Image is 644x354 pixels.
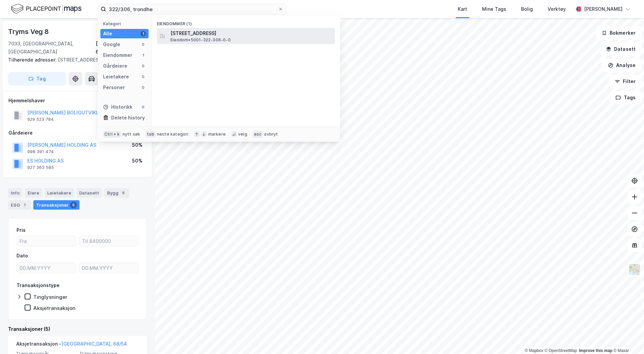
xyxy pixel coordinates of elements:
[579,348,612,353] a: Improve this map
[8,129,147,137] div: Gårdeiere
[103,40,120,48] div: Google
[548,5,566,13] div: Verktøy
[132,157,142,165] div: 50%
[79,236,138,246] input: Til 8400000
[140,63,146,69] div: 0
[152,16,340,28] div: Eiendommer (1)
[120,189,127,196] div: 8
[8,57,58,63] span: Tilhørende adresser:
[545,348,577,353] a: OpenStreetMap
[103,131,121,138] div: Ctrl + k
[103,21,149,26] div: Kategori
[17,252,28,260] div: Dato
[140,74,146,79] div: 0
[111,114,145,122] div: Delete history
[33,200,79,210] div: Transaksjoner
[76,188,102,198] div: Datasett
[482,5,506,13] div: Mine Tags
[21,202,28,208] div: 1
[8,40,96,56] div: 7033, [GEOGRAPHIC_DATA], [GEOGRAPHIC_DATA]
[79,263,138,273] input: DD.MM.YYYY
[123,132,140,137] div: nytt søk
[33,294,67,300] div: Tinglysninger
[596,26,641,40] button: Bokmerker
[238,132,247,137] div: velg
[96,40,147,56] div: [GEOGRAPHIC_DATA], 68/54
[170,37,231,43] span: Eiendom • 5001-322-306-0-0
[140,42,146,47] div: 0
[8,200,31,210] div: ESG
[33,305,75,311] div: Aksjetransaksjon
[17,226,26,234] div: Pris
[170,29,332,37] span: [STREET_ADDRESS]
[600,42,641,56] button: Datasett
[8,188,22,198] div: Info
[521,5,533,13] div: Bolig
[610,322,644,354] div: Kontrollprogram for chat
[61,341,127,347] a: [GEOGRAPHIC_DATA], 68/54
[525,348,543,353] a: Mapbox
[146,131,156,138] div: tab
[8,26,50,37] div: Tryms Veg 8
[132,141,142,149] div: 50%
[70,202,77,208] div: 5
[8,97,147,105] div: Hjemmelshaver
[140,104,146,110] div: 0
[140,31,146,36] div: 1
[628,263,641,276] img: Z
[103,30,112,38] div: Alle
[103,73,129,81] div: Leietakere
[103,83,125,92] div: Personer
[16,340,127,351] div: Aksjetransaksjon -
[140,52,146,58] div: 1
[602,59,641,72] button: Analyse
[609,75,641,88] button: Filter
[103,62,127,70] div: Gårdeiere
[17,263,76,273] input: DD.MM.YYYY
[157,132,189,137] div: neste kategori
[8,72,66,85] button: Tag
[103,103,132,111] div: Historikk
[44,188,74,198] div: Leietakere
[27,165,54,170] div: 927 363 585
[8,56,141,64] div: [STREET_ADDRESS]
[17,236,76,246] input: Fra
[27,149,54,154] div: 998 391 474
[140,85,146,90] div: 0
[208,132,226,137] div: markere
[584,5,622,13] div: [PERSON_NAME]
[610,91,641,104] button: Tags
[253,131,263,138] div: esc
[25,188,42,198] div: Eiere
[27,117,54,122] div: 929 523 784
[264,132,278,137] div: avbryt
[103,51,132,59] div: Eiendommer
[104,188,129,198] div: Bygg
[106,4,278,14] input: Søk på adresse, matrikkel, gårdeiere, leietakere eller personer
[458,5,467,13] div: Kart
[11,3,82,15] img: logo.f888ab2527a4732fd821a326f86c7f29.svg
[8,325,147,333] div: Transaksjoner (5)
[17,281,60,289] div: Transaksjonstype
[610,322,644,354] iframe: Chat Widget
